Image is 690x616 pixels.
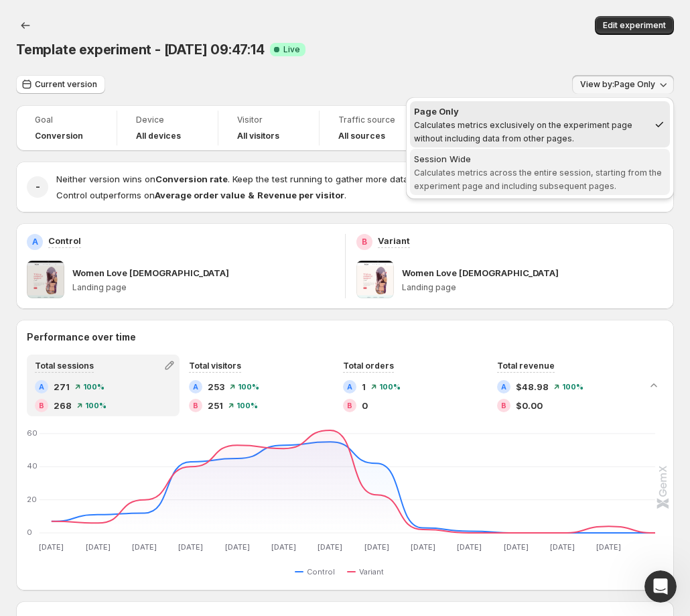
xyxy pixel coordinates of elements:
[359,566,384,577] span: Variant
[516,399,543,412] span: $0.00
[225,542,250,552] text: [DATE]
[356,261,394,298] img: Women Love Jesus
[402,282,664,293] p: Landing page
[237,115,300,125] span: Visitor
[35,79,97,90] span: Current version
[603,20,666,31] span: Edit experiment
[497,361,555,371] span: Total revenue
[39,383,44,391] h2: A
[362,237,367,247] h2: B
[230,434,251,455] button: Send a message…
[501,383,506,391] h2: A
[580,79,655,90] span: View by: Page Only
[85,402,107,410] span: 100 %
[27,428,38,438] text: 60
[414,120,632,143] span: Calculates metrics exclusively on the experiment page without including data from other pages.
[72,266,229,280] p: Women Love [DEMOGRAPHIC_DATA]
[21,260,209,326] div: I’ve checked this case with our DEV team. We’ve reviewed the tracking system for your campaign, a...
[83,383,105,391] span: 100 %
[27,528,32,537] text: 0
[65,17,125,30] p: Active 1h ago
[193,402,198,410] h2: B
[16,16,35,35] button: Back
[36,180,40,194] h2: -
[9,5,34,31] button: go back
[208,380,224,393] span: 253
[237,131,279,141] h4: All visitors
[11,208,257,226] div: [DATE]
[595,16,674,35] button: Edit experiment
[155,190,245,200] strong: Average order value
[86,542,111,552] text: [DATE]
[236,402,258,410] span: 100 %
[411,542,435,552] text: [DATE]
[16,42,265,58] span: Template experiment - [DATE] 09:47:14
[65,7,152,17] h1: [PERSON_NAME]
[11,335,220,443] div: Based on the information we have from Meta Pixel, due to account limitations we were not able to ...
[572,75,674,94] button: View by:Page Only
[189,361,241,371] span: Total visitors
[338,113,401,143] a: Traffic sourceAll sources
[32,237,38,247] h2: A
[54,380,70,393] span: 271
[257,190,344,200] strong: Revenue per visitor
[11,226,220,334] div: Hi [PERSON_NAME],​I’ve checked this case with our DEV team. We’ve reviewed the tracking system fo...
[42,439,53,450] button: Gif picker
[414,168,662,191] span: Calculates metrics across the entire session, starting from the experiment page and including sub...
[27,495,37,504] text: 20
[27,330,663,344] h2: Performance over time
[504,542,529,552] text: [DATE]
[39,542,64,552] text: [DATE]
[343,361,394,371] span: Total orders
[56,174,411,184] span: Neither version wins on . Keep the test running to gather more data.
[516,380,549,393] span: $48.98
[501,402,506,410] h2: B
[364,542,389,552] text: [DATE]
[178,542,203,552] text: [DATE]
[379,383,401,391] span: 100 %
[193,383,198,391] h2: A
[11,32,257,141] div: Antony says…
[132,542,157,552] text: [DATE]
[11,226,257,335] div: Antony says…
[21,439,31,450] button: Emoji picker
[347,564,389,580] button: Variant
[27,261,64,298] img: Women Love Jesus
[283,44,300,55] span: Live
[295,564,340,580] button: Control
[85,439,96,450] button: Start recording
[235,5,259,29] div: Close
[35,115,98,125] span: Goal
[11,32,220,140] div: To confirm this properly, we need to review the journey of each order in detail. This will take a...
[644,570,677,603] iframe: Intercom live chat
[596,542,621,552] text: [DATE]
[562,383,583,391] span: 100 %
[11,141,257,208] div: Antony says…
[338,131,385,141] h4: All sources
[21,234,209,260] div: Hi [PERSON_NAME], ​
[414,152,666,166] div: Session Wide
[271,542,296,552] text: [DATE]
[56,190,346,200] span: Control outperforms on .
[136,113,199,143] a: DeviceAll devices
[112,410,162,420] b: Order IDs
[338,115,401,125] span: Traffic source
[35,361,94,371] span: Total sessions
[208,399,223,412] span: 251
[307,566,335,577] span: Control
[72,282,334,293] p: Landing page
[11,141,220,197] div: I truly appreciate your understanding, and I’ll keep you updated as soon as we have clear findings.
[155,174,228,184] strong: Conversion rate
[16,75,105,94] button: Current version
[237,113,300,143] a: VisitorAll visitors
[27,461,38,471] text: 40
[362,380,366,393] span: 1
[347,383,352,391] h2: A
[347,402,352,410] h2: B
[210,5,235,31] button: Home
[35,113,98,143] a: GoalConversion
[11,411,257,434] textarea: Message…
[644,376,663,395] button: Collapse chart
[318,542,342,552] text: [DATE]
[457,542,482,552] text: [DATE]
